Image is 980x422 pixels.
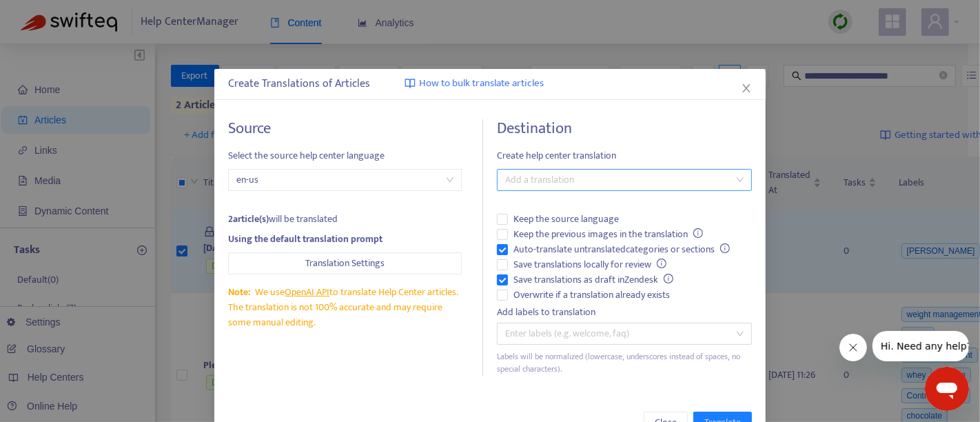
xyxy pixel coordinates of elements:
[657,259,666,268] span: info-circle
[228,252,462,274] button: Translation Settings
[236,170,453,190] span: en-us
[405,76,544,92] a: How to bulk translate articles
[720,243,730,253] span: info-circle
[228,211,269,227] strong: 2 article(s)
[228,119,462,138] h4: Source
[228,232,462,247] div: Using the default translation prompt
[419,76,544,92] span: How to bulk translate articles
[508,257,672,272] span: Save translations locally for review
[8,10,99,21] span: Hi. Need any help?
[508,227,708,242] span: Keep the previous images in the translation
[405,78,416,89] img: image-link
[497,119,752,138] h4: Destination
[925,367,969,411] iframe: Button to launch messaging window
[228,76,752,92] div: Create Translations of Articles
[664,274,673,283] span: info-circle
[508,242,735,257] span: Auto-translate untranslated categories or sections
[228,285,462,330] div: We use to translate Help Center articles. The translation is not 100% accurate and may require so...
[497,350,752,376] div: Labels will be normalized (lowercase, underscores instead of spaces, no special characters).
[839,334,867,361] iframe: Close message
[508,212,624,227] span: Keep the source language
[497,305,752,320] div: Add labels to translation
[693,228,703,238] span: info-circle
[228,212,462,227] div: will be translated
[508,288,675,303] span: Overwrite if a translation already exists
[739,81,754,96] button: Close
[305,256,385,271] span: Translation Settings
[497,148,752,163] span: Create help center translation
[228,148,462,163] span: Select the source help center language
[741,83,752,94] span: close
[285,284,330,300] a: OpenAI API
[228,284,250,300] span: Note:
[508,272,679,288] span: Save translations as draft in Zendesk
[872,331,969,361] iframe: Message from company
